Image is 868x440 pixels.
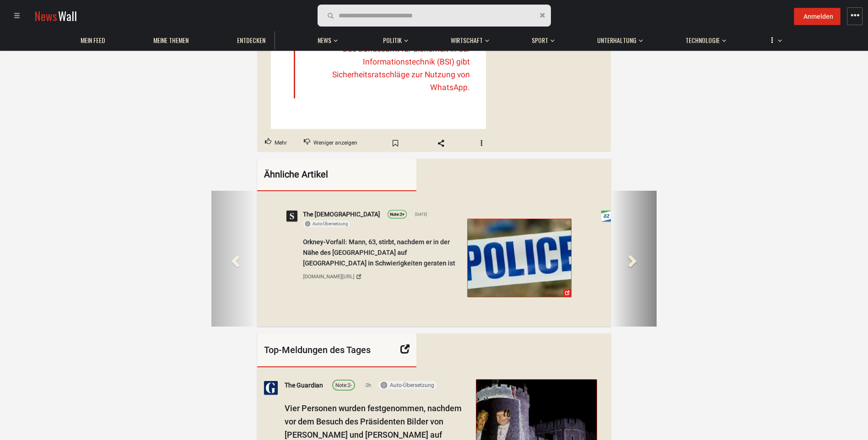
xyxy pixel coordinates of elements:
span: Note: [335,382,348,388]
span: Sport [532,36,548,44]
span: Note: [390,212,400,216]
a: NewsWall [34,7,77,24]
a: Unterhaltung [593,32,641,49]
div: Top-Meldungen des Tages [257,333,416,367]
div: [DOMAIN_NAME][URL] [303,272,355,280]
button: Auto-Übersetzung [378,381,437,389]
span: Weniger anzeigen [313,137,357,149]
a: Note:2- [332,379,355,390]
span: News [34,7,57,24]
span: Meine Themen [153,36,189,44]
img: Profilbild von az-online.de [601,210,612,221]
a: Sport [527,32,553,49]
a: [DOMAIN_NAME][URL] [303,270,462,283]
button: Anmelden [794,8,841,25]
span: News [318,36,331,44]
img: Orkney-Vorfall: Mann, 63, stirbt, nachdem er in der Nähe des Houton Piers ... [468,219,571,296]
button: Downvote [296,134,365,152]
span: 2h [364,381,371,389]
a: Politik [378,32,406,49]
a: Orkney-Vorfall: Mann, 63, stirbt, nachdem er in der Nähe des Houton Piers ... [467,218,571,296]
a: The [DEMOGRAPHIC_DATA] [303,209,380,219]
a: The Guardian [285,380,323,390]
span: Anmelden [803,13,833,20]
span: [DATE] [414,211,427,217]
span: Technologie [685,36,720,44]
span: Mein Feed [81,36,105,44]
div: Ähnliche Artikel [264,168,382,181]
span: Politik [383,36,402,44]
a: Wirtschaft [446,32,487,49]
a: Technologie [681,32,724,49]
div: 2- [335,381,352,390]
button: Unterhaltung [593,27,643,49]
a: Note:2+ [388,209,407,218]
button: Wirtschaft [446,27,489,49]
span: Unterhaltung [597,36,636,44]
img: Profilbild von The Scotsman [286,210,297,221]
button: Politik [378,27,408,49]
button: News [313,27,340,49]
button: Auto-Übersetzung [303,220,350,226]
img: Profilbild von The Guardian [264,381,278,394]
a: News [313,32,336,49]
span: Orkney-Vorfall: Mann, 63, stirbt, nachdem er in der Nähe des [GEOGRAPHIC_DATA] auf [GEOGRAPHIC_DA... [303,238,455,267]
cite: — Das Bundesamt für Sicherheit in der Informationstechnik (BSI) gibt Sicherheitsratschläge zur Nu... [302,43,470,94]
span: Entdecken [237,36,265,44]
button: Sport [527,27,555,49]
button: Upvote [257,134,295,152]
span: Mehr [275,137,287,149]
button: Technologie [681,27,726,49]
span: Wirtschaft [451,36,483,44]
span: Wall [58,7,77,24]
span: Bookmark [382,136,409,150]
span: Share [428,136,454,150]
div: 2+ [390,211,404,218]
